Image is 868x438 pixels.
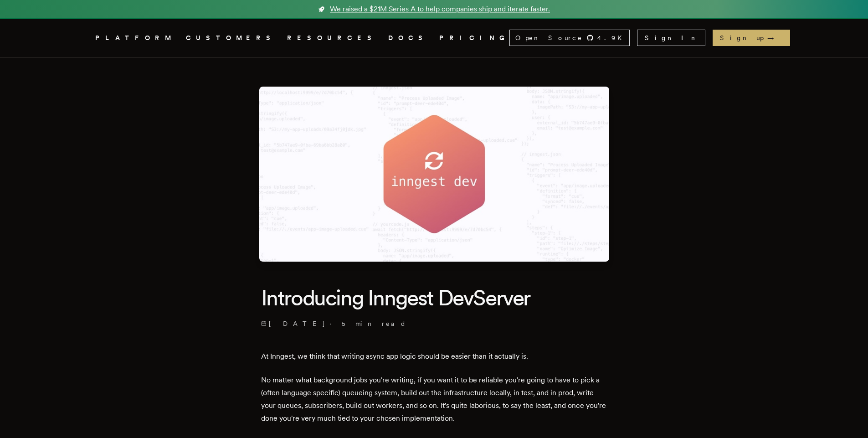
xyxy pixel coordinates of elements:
[95,32,175,44] button: PLATFORM
[767,33,783,42] span: →
[261,319,607,328] p: ·
[259,87,609,262] img: Featured image for Introducing Inngest DevServer blog post
[439,32,509,44] a: PRICING
[713,30,790,46] a: Sign up
[342,319,406,328] span: 5 min read
[330,4,550,15] span: We raised a $21M Series A to help companies ship and iterate faster.
[261,283,607,312] h1: Introducing Inngest DevServer
[261,374,607,425] p: No matter what background jobs you're writing, if you want it to be reliable you're going to have...
[388,32,428,44] a: DOCS
[261,350,607,363] p: At Inngest, we think that writing async app logic should be easier than it actually is.
[637,30,705,46] a: Sign In
[186,32,276,44] a: CUSTOMERS
[287,32,377,44] button: RESOURCES
[515,33,583,42] span: Open Source
[70,19,799,57] nav: Global
[597,33,627,42] span: 4.9 K
[261,319,326,328] span: [DATE]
